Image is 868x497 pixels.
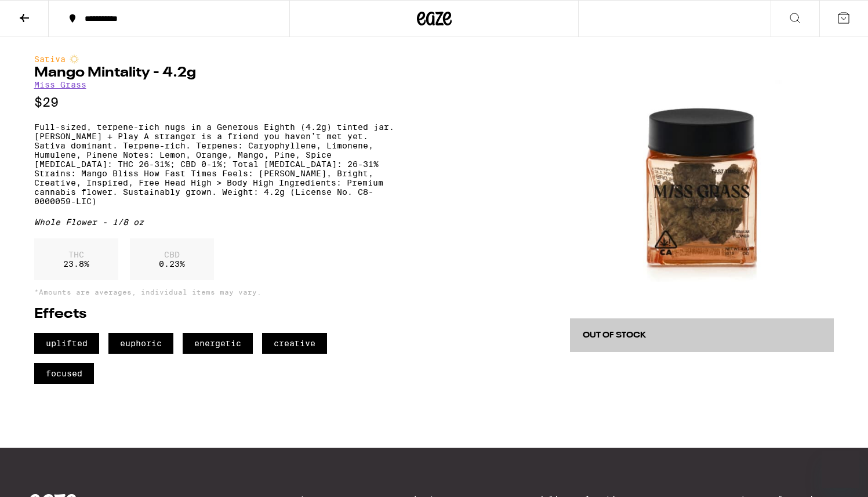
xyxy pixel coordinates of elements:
[70,55,79,64] img: sativaColor.svg
[583,331,646,339] span: Out of Stock
[262,333,327,354] span: creative
[108,333,173,354] span: euphoric
[159,250,185,259] p: CBD
[570,318,834,352] button: Out of Stock
[34,238,118,280] div: 23.8 %
[183,333,253,354] span: energetic
[570,55,834,318] img: Miss Grass - Mango Mintality - 4.2g
[63,250,89,259] p: THC
[34,55,394,64] div: Sativa
[34,80,86,89] a: Miss Grass
[34,363,94,384] span: focused
[34,66,394,80] h1: Mango Mintality - 4.2g
[34,217,394,227] div: Whole Flower - 1/8 oz
[34,95,394,110] p: $29
[34,333,99,354] span: uplifted
[822,451,859,488] iframe: Button to launch messaging window
[34,307,394,321] h2: Effects
[34,122,394,206] p: Full-sized, terpene-rich nugs in a Generous Eighth (4.2g) tinted jar. [PERSON_NAME] + Play A stra...
[34,288,394,296] p: *Amounts are averages, individual items may vary.
[130,238,214,280] div: 0.23 %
